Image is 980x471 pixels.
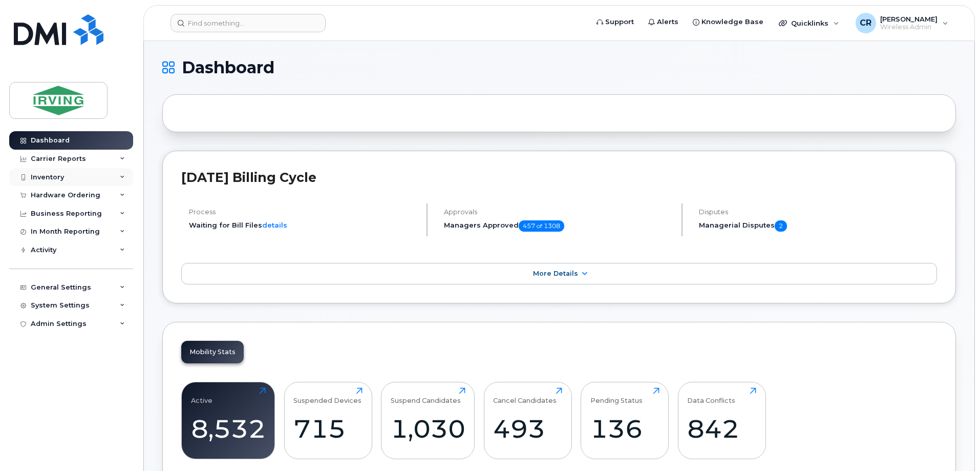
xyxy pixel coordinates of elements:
div: 493 [493,414,562,444]
div: Suspended Devices [293,387,361,404]
a: Suspend Candidates1,030 [391,387,465,453]
h4: Approvals [444,208,673,216]
a: Cancel Candidates493 [493,387,562,453]
span: 2 [775,220,787,232]
div: 842 [687,414,756,444]
a: Data Conflicts842 [687,387,756,453]
div: Suspend Candidates [391,387,461,404]
div: 1,030 [391,414,465,444]
a: Active8,532 [191,387,266,453]
div: Data Conflicts [687,387,735,404]
h2: [DATE] Billing Cycle [181,170,937,185]
h5: Managerial Disputes [699,220,937,232]
li: Waiting for Bill Files [189,220,418,230]
a: Pending Status136 [590,387,659,453]
a: details [262,221,287,229]
span: More Details [533,270,578,277]
div: Pending Status [590,387,643,404]
h5: Managers Approved [444,220,673,232]
div: Cancel Candidates [493,387,557,404]
h4: Process [189,208,418,216]
div: 715 [293,414,363,444]
h4: Disputes [699,208,937,216]
span: Dashboard [182,60,274,75]
div: Active [191,387,212,404]
a: Suspended Devices715 [293,387,363,453]
div: 136 [590,414,659,444]
span: 457 of 1308 [519,220,564,232]
div: 8,532 [191,414,266,444]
